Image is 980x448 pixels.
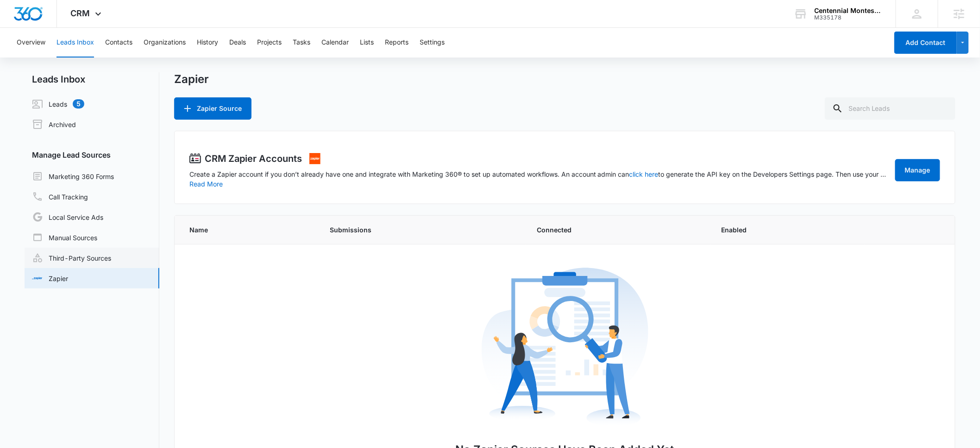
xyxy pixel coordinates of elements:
[895,159,940,181] a: Manage
[815,7,882,14] div: account name
[32,252,111,263] a: Third-Party Sources
[25,72,159,86] h2: Leads Inbox
[825,97,955,120] input: Search Leads
[722,225,854,235] span: Enabled
[71,8,90,18] span: CRM
[144,28,186,58] button: Organizations
[257,28,282,58] button: Projects
[229,28,246,58] button: Deals
[629,170,659,178] a: click here
[32,274,68,283] a: Zapier
[205,152,302,166] h2: CRM Zapier Accounts
[25,149,159,160] h3: Manage Lead Sources
[197,28,218,58] button: History
[57,28,94,58] button: Leads Inbox
[189,169,890,179] p: Create a Zapier account if you don’t already have one and integrate with Marketing 360® to set up...
[32,119,76,130] a: Archived
[385,28,408,58] button: Reports
[330,225,515,235] span: Submissions
[105,28,132,58] button: Contacts
[174,97,251,120] button: Zapier Source
[321,28,349,58] button: Calendar
[815,14,882,21] div: account id
[32,232,97,243] a: Manual Sources
[894,32,957,54] button: Add Contact
[17,28,45,58] button: Overview
[293,28,310,58] button: Tasks
[32,171,114,182] a: Marketing 360 Forms
[482,263,648,430] img: no-data
[309,153,320,164] img: settings.integrations.zapier.alt
[174,72,209,86] h1: Zapier
[360,28,374,58] button: Lists
[32,211,103,223] a: Local Service Ads
[32,191,88,202] a: Call Tracking
[537,225,699,235] span: Connected
[189,225,308,235] span: Name
[189,181,223,187] button: Read More
[32,98,84,109] a: Leads5
[420,28,445,58] button: Settings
